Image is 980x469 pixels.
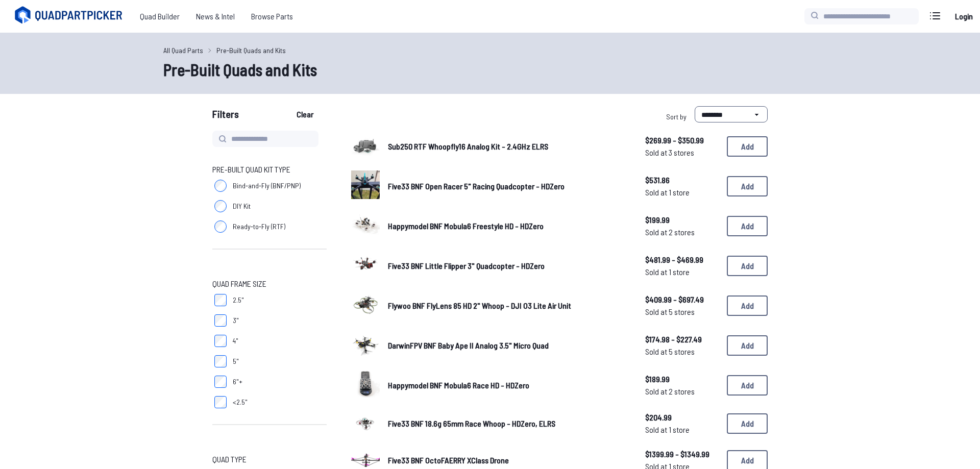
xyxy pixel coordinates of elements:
input: 6"+ [214,376,227,388]
a: image [351,250,380,282]
span: Sold at 2 stores [645,385,719,398]
a: image [351,409,380,438]
span: Five33 BNF Little Flipper 3" Quadcopter - HDZero [388,261,545,270]
button: Add [727,176,768,196]
span: $409.99 - $697.49 [645,293,719,306]
a: image [351,369,380,401]
span: $189.99 [645,373,719,385]
input: 5" [214,355,227,367]
input: Ready-to-Fly (RTF) [214,220,227,233]
span: $269.99 - $350.99 [645,134,719,146]
h1: Pre-Built Quads and Kits [163,57,817,82]
span: $174.98 - $227.49 [645,333,719,345]
span: $531.86 [645,174,719,186]
a: Pre-Built Quads and Kits [216,45,286,56]
span: 4" [233,336,238,346]
a: Happymodel BNF Mobula6 Freestyle HD - HDZero [388,220,629,232]
a: Quad Builder [132,6,188,27]
span: $204.99 [645,411,719,424]
span: Five33 BNF 18.6g 65mm Race Whoop - HDZero, ELRS [388,418,555,428]
img: image [351,250,380,279]
span: Bind-and-Fly (BNF/PNP) [233,181,301,191]
a: Five33 BNF OctoFAERRY XClass Drone [388,454,629,466]
span: DIY Kit [233,201,251,211]
a: image [351,170,380,202]
span: Sold at 5 stores [645,306,719,318]
select: Sort by [695,106,768,122]
span: Sold at 1 store [645,186,719,199]
img: image [351,415,380,432]
span: Happymodel BNF Mobula6 Race HD - HDZero [388,380,529,390]
span: <2.5" [233,397,248,407]
button: Add [727,295,768,316]
a: All Quad Parts [163,45,203,56]
a: Five33 BNF Open Racer 5" Racing Quadcopter - HDZero [388,180,629,192]
a: image [351,330,380,361]
span: Sold at 5 stores [645,345,719,358]
span: 5" [233,356,239,366]
button: Add [727,413,768,434]
span: $481.99 - $469.99 [645,254,719,266]
input: Bind-and-Fly (BNF/PNP) [214,180,227,192]
a: DarwinFPV BNF Baby Ape II Analog 3.5" Micro Quad [388,339,629,352]
button: Add [727,256,768,276]
a: image [351,210,380,242]
span: Flywoo BNF FlyLens 85 HD 2" Whoop - DJI O3 Lite Air Unit [388,301,571,310]
span: Quad Type [212,453,247,465]
img: image [351,290,380,318]
img: image [351,369,380,398]
a: Five33 BNF Little Flipper 3" Quadcopter - HDZero [388,260,629,272]
input: 4" [214,335,227,347]
button: Clear [288,106,322,122]
span: Five33 BNF OctoFAERRY XClass Drone [388,455,509,465]
input: <2.5" [214,396,227,408]
img: image [351,131,380,159]
input: DIY Kit [214,200,227,212]
img: image [351,170,380,199]
span: Sub250 RTF Whoopfly16 Analog Kit - 2.4GHz ELRS [388,141,548,151]
input: 2.5" [214,294,227,306]
span: 6"+ [233,377,242,387]
span: Sort by [666,112,687,121]
a: image [351,290,380,322]
a: Happymodel BNF Mobula6 Race HD - HDZero [388,379,629,391]
button: Add [727,335,768,356]
span: Filters [212,106,239,127]
span: $1399.99 - $1349.99 [645,448,719,460]
span: Ready-to-Fly (RTF) [233,221,285,232]
span: Sold at 2 stores [645,226,719,238]
span: Sold at 3 stores [645,146,719,159]
span: Sold at 1 store [645,266,719,278]
a: Login [951,6,976,27]
a: Browse Parts [243,6,301,27]
img: image [351,330,380,358]
span: Five33 BNF Open Racer 5" Racing Quadcopter - HDZero [388,181,565,191]
a: Flywoo BNF FlyLens 85 HD 2" Whoop - DJI O3 Lite Air Unit [388,300,629,312]
span: Sold at 1 store [645,424,719,436]
span: $199.99 [645,214,719,226]
a: Five33 BNF 18.6g 65mm Race Whoop - HDZero, ELRS [388,417,629,430]
button: Add [727,216,768,236]
button: Add [727,136,768,157]
span: Pre-Built Quad Kit Type [212,163,290,176]
span: 3" [233,315,239,326]
span: Quad Frame Size [212,278,266,290]
a: News & Intel [188,6,243,27]
button: Add [727,375,768,396]
img: image [351,210,380,239]
span: 2.5" [233,295,244,305]
span: Happymodel BNF Mobula6 Freestyle HD - HDZero [388,221,544,231]
a: Sub250 RTF Whoopfly16 Analog Kit - 2.4GHz ELRS [388,140,629,153]
span: DarwinFPV BNF Baby Ape II Analog 3.5" Micro Quad [388,340,549,350]
img: image [351,454,380,467]
input: 3" [214,314,227,327]
a: image [351,131,380,162]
